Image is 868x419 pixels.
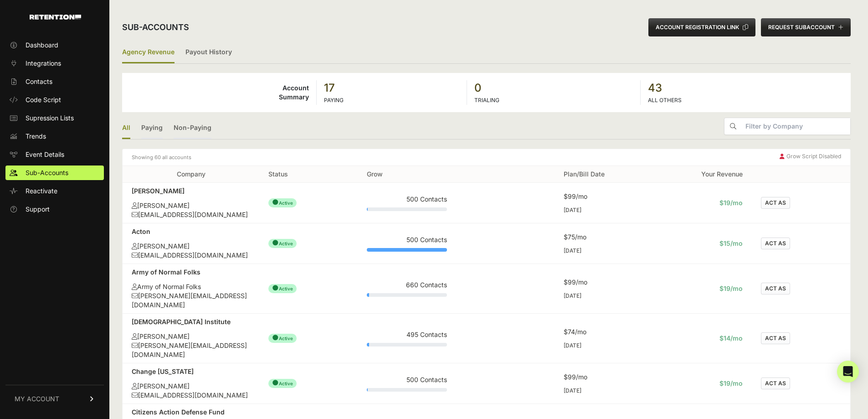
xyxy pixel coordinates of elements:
[26,41,58,50] span: Dashboard
[5,129,104,144] a: Trends
[26,205,50,214] span: Support
[132,186,250,196] div: [PERSON_NAME]
[648,97,682,103] label: ALL OTHERS
[174,118,211,139] a: Non-Paying
[367,280,447,290] div: 660 Contacts
[5,74,104,89] a: Contacts
[653,264,752,314] td: $19/mo
[122,21,189,34] h2: Sub-accounts
[474,97,499,103] label: TRIALING
[5,93,104,107] a: Code Script
[761,378,790,389] button: ACT AS
[653,223,752,264] td: $15/mo
[564,247,644,254] div: [DATE]
[324,97,344,103] label: PAYING
[367,343,447,347] div: Plan Usage: 3%
[26,168,68,177] span: Sub-Accounts
[653,183,752,223] td: $19/mo
[761,332,790,344] button: ACT AS
[5,184,104,198] a: Reactivate
[564,207,644,214] div: [DATE]
[26,186,57,196] span: Reactivate
[761,238,790,249] button: ACT AS
[653,363,752,404] td: $19/mo
[367,235,447,244] div: 500 Contacts
[564,192,644,201] div: $99/mo
[185,42,232,63] a: Payout History
[5,166,104,180] a: Sub-Accounts
[268,379,297,388] span: Active
[268,334,297,343] span: Active
[259,166,358,183] th: Status
[5,147,104,162] a: Event Details
[268,284,297,293] span: Active
[268,239,297,248] span: Active
[761,18,851,36] button: REQUEST SUBACCOUNT
[780,153,841,162] div: Grow Script Disabled
[132,382,250,391] div: [PERSON_NAME]
[367,248,447,252] div: Plan Usage: 148%
[564,342,644,349] div: [DATE]
[5,202,104,217] a: Support
[272,197,279,207] span: ●
[272,378,279,387] span: ●
[132,282,250,291] div: Army of Normal Folks
[564,278,644,287] div: $99/mo
[5,56,104,71] a: Integrations
[30,15,81,20] img: Retention.com
[5,385,104,413] a: MY ACCOUNT
[367,207,447,211] div: Plan Usage: 1%
[132,341,250,359] div: [PERSON_NAME][EMAIL_ADDRESS][DOMAIN_NAME]
[132,291,250,310] div: [PERSON_NAME][EMAIL_ADDRESS][DOMAIN_NAME]
[564,233,644,242] div: $75/mo
[15,394,59,403] span: MY ACCOUNT
[358,166,456,183] th: Grow
[761,283,790,295] button: ACT AS
[132,201,250,210] div: [PERSON_NAME]
[26,132,46,141] span: Trends
[367,388,447,392] div: Plan Usage: 1%
[367,375,447,384] div: 500 Contacts
[132,242,250,251] div: [PERSON_NAME]
[648,18,755,36] button: ACCOUNT REGISTRATION LINK
[26,95,61,104] span: Code Script
[132,332,250,341] div: [PERSON_NAME]
[564,372,644,382] div: $99/mo
[132,367,250,376] div: Change [US_STATE]
[272,283,279,292] span: ●
[123,166,259,183] th: Company
[141,118,163,139] a: Paying
[564,387,644,394] div: [DATE]
[653,314,752,363] td: $14/mo
[653,166,752,183] th: Your Revenue
[26,77,52,86] span: Contacts
[742,118,850,134] input: Filter by Company
[132,210,250,219] div: [EMAIL_ADDRESS][DOMAIN_NAME]
[367,330,447,339] div: 495 Contacts
[272,333,279,342] span: ●
[268,198,297,207] span: Active
[132,227,250,236] div: Acton
[648,81,843,95] strong: 43
[5,111,104,125] a: Supression Lists
[132,317,250,326] div: [DEMOGRAPHIC_DATA] Institute
[122,80,317,105] td: Account Summary
[761,197,790,209] button: ACT AS
[26,59,61,68] span: Integrations
[5,38,104,52] a: Dashboard
[474,81,633,95] strong: 0
[132,391,250,400] div: [EMAIL_ADDRESS][DOMAIN_NAME]
[324,81,459,95] strong: 17
[132,251,250,260] div: [EMAIL_ADDRESS][DOMAIN_NAME]
[132,153,191,162] small: Showing 60 all accounts
[132,268,250,277] div: Army of Normal Folks
[564,292,644,300] div: [DATE]
[122,42,175,63] label: Agency Revenue
[26,114,74,123] span: Supression Lists
[272,238,279,247] span: ●
[837,361,859,383] div: Open Intercom Messenger
[132,408,250,417] div: Citizens Action Defense Fund
[367,293,447,297] div: Plan Usage: 3%
[367,195,447,204] div: 500 Contacts
[564,327,644,336] div: $74/mo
